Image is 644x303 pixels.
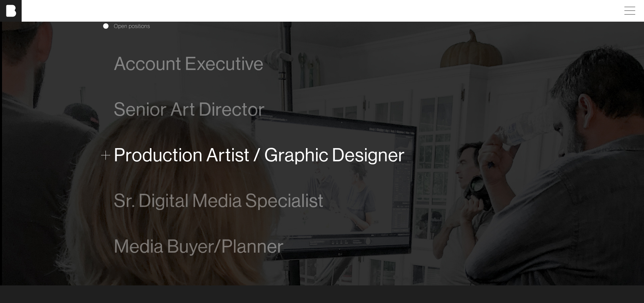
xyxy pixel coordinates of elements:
[114,22,150,30] span: Open positions
[114,145,405,165] span: Production Artist / Graphic Designer
[114,236,284,257] span: Media Buyer/Planner
[114,99,265,120] span: Senior Art Director
[114,190,324,211] span: Sr. Digital Media Specialist
[114,53,264,74] span: Account Executive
